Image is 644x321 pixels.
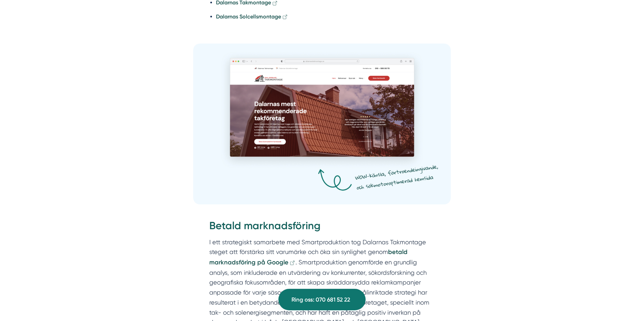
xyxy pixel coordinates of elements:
a: Ring oss: 070 681 52 22 [278,289,366,310]
strong: Dalarnas Solcellsmontage [216,13,281,20]
h2: Betald marknadsföring [209,218,435,237]
a: betald marknadsföring på Google [209,248,408,266]
a: Dalarnas Solcellsmontage [216,13,288,20]
span: Ring oss: 070 681 52 22 [291,295,350,304]
img: Dalarnas Takmontage Hemsida [193,44,451,204]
